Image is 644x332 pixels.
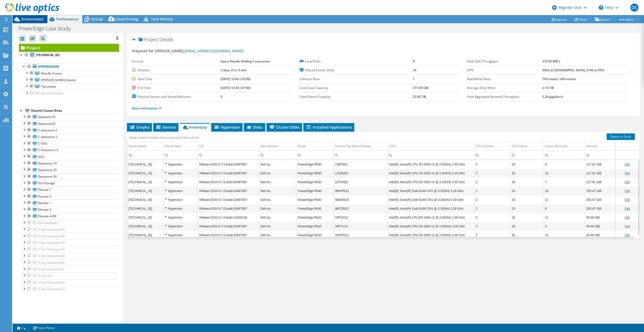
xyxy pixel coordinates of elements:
[198,222,259,231] td: Column OS, Value VMware ESXi 6.7.0 build-20497097
[476,143,494,149] div: CPU Sockets
[335,143,371,149] div: Service Tag Serial Number
[474,169,511,178] td: Column CPU Sockets, Value 2
[21,17,44,21] span: Environment
[542,94,563,99] b: 5.24 gigabits/s
[259,142,296,151] td: Manufacturer Column
[388,204,474,213] td: Column CPU, Value Intel(R) Xeon(R) Gold 6246 CPU @ 3.30GHz 3.29 GHz
[184,49,244,53] a: [EMAIL_ADDRESS][DOMAIN_NAME]
[388,151,474,159] td: Column CPU, Filter cell
[413,77,415,81] b: 1
[127,169,164,178] td: Column Server Name, Value 10.32.116.10
[19,114,119,120] a: datastore10
[591,15,614,23] a: Export
[221,77,251,81] b: [DATE] 12:42 (-07:00)
[585,186,615,195] td: Column Memory, Value 255.47 GiB
[198,178,259,186] td: Column OS, Value VMware ESXi 6.7.0 build-20497097
[214,125,240,130] span: Hypervisor
[510,222,544,231] td: Column CPU Cores, Value 16
[19,206,119,213] a: Elevate-3
[164,231,198,240] td: Column Server Role, Value Hypervisor
[296,204,334,213] td: Column Model, Value PowerEdge R640
[510,160,544,169] td: Column CPU Cores, Value 16
[164,151,198,159] td: Column Server Role, Filter cell
[41,78,76,82] span: [PERSON_NAME]-Cluster
[132,68,221,73] label: Duration
[19,246,119,253] a: C-Sec-Datastore10
[199,143,203,149] div: OS
[19,133,119,140] a: C-datastore-2
[474,178,511,186] td: Column CPU Sockets, Value 2
[91,17,103,21] span: Virtual
[544,169,585,178] td: Column Guest VM Count, Value 10
[388,222,474,231] td: Column CPU, Value Intel(R) Xeon(R) CPU E5-2640 v2 @ 2.00GHz 2.00 GHz
[19,186,119,193] a: Elevate-1
[510,195,544,204] td: Column CPU Cores, Value 24
[128,143,146,149] div: Server Name
[129,125,149,130] span: Graphs
[388,195,474,204] td: Column CPU, Value Intel(R) Xeon(R) Gold 6246 CPU @ 3.30GHz 3.29 GHz
[151,17,173,21] span: Tech Refresh
[198,204,259,213] td: Column OS, Value VMware ESXi 6.7.0 build-20497097
[510,204,544,213] td: Column CPU Cores, Value 24
[296,231,334,240] td: Column Model, Value PowerEdge R620
[467,68,542,73] label: IOPS
[296,195,334,204] td: Column Model, Value PowerEdge R640
[544,142,585,151] td: Guest VM Count Column
[544,151,585,159] td: Column Guest VM Count, Filter cell
[19,259,119,266] a: C-Sec-Datastore61
[159,36,173,42] span: Details
[14,325,29,331] a: 2
[155,49,244,53] span: [PERSON_NAME],
[413,86,428,90] b: 271.00 GiB
[544,178,585,186] td: Column Guest VM Count, Value 7
[625,172,630,175] a: Edit
[586,143,597,149] div: Memory
[585,142,615,151] td: Memory Column
[19,120,119,127] a: datastore20
[165,179,196,185] div: Hypervisor
[300,59,413,64] label: Local Disks
[41,84,56,89] span: Tiercluster
[259,204,296,213] td: Column Manufacturer, Value Dell Inc.
[625,216,630,219] a: Edit
[259,160,296,169] td: Column Manufacturer, Value Dell Inc.
[474,160,511,169] td: Column CPU Sockets, Value 2
[165,223,196,229] div: Hypervisor
[19,167,119,173] a: Datastore-20
[41,71,62,76] span: Needle Cluster
[544,231,585,240] td: Column Guest VM Count, Value 14
[164,186,198,195] td: Column Server Role, Value Hypervisor
[132,49,154,53] label: Prepared for:
[259,169,296,178] td: Column Manufacturer, Value Dell Inc.
[127,151,164,159] td: Column Server Name, Filter cell
[221,94,222,99] b: 9
[19,140,119,147] a: C-ISOs
[164,169,198,178] td: Column Server Role, Value Hypervisor
[19,220,119,226] a: ISO datastore
[19,266,119,272] a: C-Sec-Datastore71
[165,215,196,221] div: Hypervisor
[544,186,585,195] td: Column Guest VM Count, Value 14
[198,195,259,204] td: Column OS, Value VMware ESXi 6.7.0 build-20497097
[334,222,388,231] td: Column Service Tag Serial Number, Value 1RFTV12
[19,286,119,292] a: C-Sec-Datastore72
[19,153,119,160] a: ISOs
[510,186,544,195] td: Column CPU Cores, Value 24
[510,213,544,222] td: Column CPU Cores, Value 16
[164,222,198,231] td: Column Server Role, Value Hypervisor
[542,77,576,81] b: 76% reads / 24% writes
[221,68,247,72] b: 3 days, 0 hr, 0 min
[512,143,527,149] div: CPU Cores
[29,325,59,331] a: Project Notes
[585,195,615,204] td: Column Memory, Value 255.47 GiB
[298,143,306,149] div: Model
[585,169,615,178] td: Column Memory, Value 127.91 GiB
[198,231,259,240] td: Column OS, Value VMware ESXi 6.7.0 build-20497097
[388,169,474,178] td: Column CPU, Value Intel(R) Xeon(R) CPU E5-2630 v3 @ 2.40GHz 2.40 GHz
[198,213,259,222] td: Column OS, Value VMware ESXi 6.7.0 build-15160138
[585,151,615,159] td: Column Memory, Filter cell
[625,233,630,237] a: Edit
[544,222,585,231] td: Column Guest VM Count, Value 3
[221,59,270,63] b: Space Needle Holding Corporation
[164,195,198,204] td: Column Server Role, Value Hypervisor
